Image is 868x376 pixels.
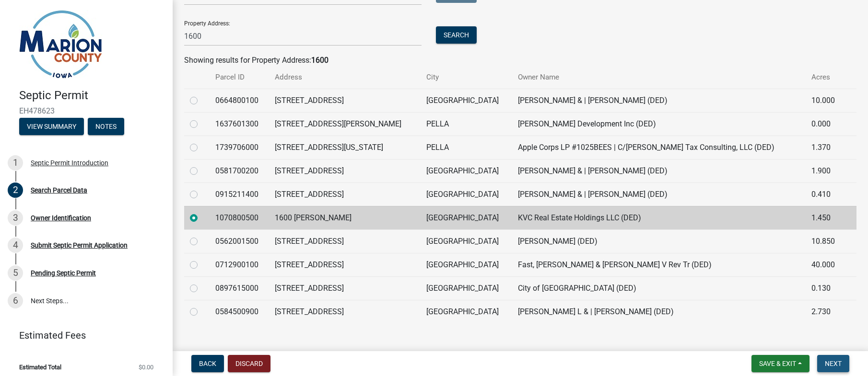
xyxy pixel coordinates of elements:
td: [STREET_ADDRESS] [269,159,420,182]
td: 0664800100 [210,89,270,112]
td: [GEOGRAPHIC_DATA] [421,229,513,253]
td: [PERSON_NAME] L & | [PERSON_NAME] (DED) [512,300,806,323]
td: Apple Corps LP #1025BEES | C/[PERSON_NAME] Tax Consulting, LLC (DED) [512,136,806,159]
div: 6 [8,293,23,308]
td: [STREET_ADDRESS] [269,276,420,300]
td: 1.370 [806,136,844,159]
td: 40.000 [806,253,844,276]
span: Estimated Total [19,364,61,370]
div: 2 [8,182,23,198]
td: 1070800500 [210,206,270,229]
td: [STREET_ADDRESS][US_STATE] [269,136,420,159]
td: 0.130 [806,276,844,300]
td: 1600 [PERSON_NAME] [269,206,420,229]
td: 1.900 [806,159,844,182]
td: 1739706000 [210,136,270,159]
button: View Summary [19,118,84,135]
div: 1 [8,155,23,171]
strong: 1600 [311,56,328,65]
td: [STREET_ADDRESS] [269,182,420,206]
td: [GEOGRAPHIC_DATA] [421,159,513,182]
img: Marion County, Iowa [19,10,102,79]
td: KVC Real Estate Holdings LLC (DED) [512,206,806,229]
button: Search [436,26,477,44]
a: Estimated Fees [8,326,157,345]
div: Showing results for Property Address: [184,55,856,66]
button: Notes [88,118,124,135]
th: Acres [806,66,844,89]
td: [STREET_ADDRESS] [269,300,420,323]
span: Back [199,360,216,367]
button: Back [191,355,224,372]
td: 10.000 [806,89,844,112]
button: Save & Exit [751,355,809,372]
div: 5 [8,265,23,281]
div: Pending Septic Permit [31,270,96,276]
h4: Septic Permit [19,89,165,103]
th: Parcel ID [210,66,270,89]
td: [PERSON_NAME] Development Inc (DED) [512,112,806,136]
div: Septic Permit Introduction [31,160,108,166]
button: Next [817,355,849,372]
div: Owner Identification [31,215,91,221]
td: 0.410 [806,182,844,206]
th: Address [269,66,420,89]
td: 2.730 [806,300,844,323]
div: 3 [8,210,23,226]
td: [GEOGRAPHIC_DATA] [421,253,513,276]
div: 4 [8,238,23,253]
th: City [421,66,513,89]
td: 10.850 [806,229,844,253]
td: City of [GEOGRAPHIC_DATA] (DED) [512,276,806,300]
wm-modal-confirm: Summary [19,123,84,131]
td: 0712900100 [210,253,270,276]
td: [GEOGRAPHIC_DATA] [421,182,513,206]
td: Fast, [PERSON_NAME] & [PERSON_NAME] V Rev Tr (DED) [512,253,806,276]
span: Save & Exit [759,360,796,367]
td: [GEOGRAPHIC_DATA] [421,300,513,323]
td: 1637601300 [210,112,270,136]
wm-modal-confirm: Notes [88,123,124,131]
span: $0.00 [139,364,153,370]
td: 0584500900 [210,300,270,323]
td: [STREET_ADDRESS] [269,229,420,253]
td: [PERSON_NAME] & | [PERSON_NAME] (DED) [512,182,806,206]
td: [STREET_ADDRESS] [269,253,420,276]
td: 0562001500 [210,229,270,253]
td: [GEOGRAPHIC_DATA] [421,206,513,229]
td: PELLA [421,136,513,159]
td: PELLA [421,112,513,136]
td: [PERSON_NAME] & | [PERSON_NAME] (DED) [512,89,806,112]
div: Search Parcel Data [31,187,87,194]
td: 1.450 [806,206,844,229]
td: 0581700200 [210,159,270,182]
th: Owner Name [512,66,806,89]
td: 0915211400 [210,182,270,206]
span: EH478623 [19,106,153,115]
span: Next [825,360,842,367]
td: [STREET_ADDRESS] [269,89,420,112]
div: Submit Septic Permit Application [31,242,128,249]
td: 0897615000 [210,276,270,300]
td: [GEOGRAPHIC_DATA] [421,89,513,112]
td: [STREET_ADDRESS][PERSON_NAME] [269,112,420,136]
td: [PERSON_NAME] & | [PERSON_NAME] (DED) [512,159,806,182]
td: [PERSON_NAME] (DED) [512,229,806,253]
td: 0.000 [806,112,844,136]
td: [GEOGRAPHIC_DATA] [421,276,513,300]
button: Discard [228,355,270,372]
